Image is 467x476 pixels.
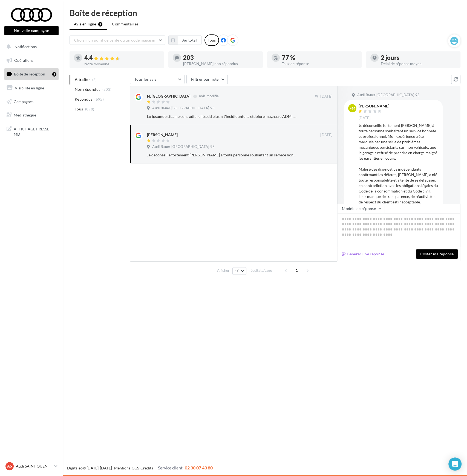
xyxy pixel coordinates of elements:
[3,41,57,52] button: Notifications
[132,466,139,470] a: CGS
[67,466,213,470] span: © [DATE]-[DATE] - - -
[15,44,37,49] span: Notifications
[350,106,355,111] span: FM
[186,75,228,84] button: Filtrer par note
[14,125,56,137] span: AFFICHAGE PRESSE MD
[14,99,33,104] span: Campagnes
[74,38,155,42] span: Choisir un point de vente ou un code magasin
[381,62,456,66] div: Délai de réponse moyen
[75,106,83,112] span: Tous
[416,249,458,259] button: Poster ma réponse
[152,106,215,111] span: Audi Bauer [GEOGRAPHIC_DATA] 93
[235,269,240,273] span: 10
[217,268,229,273] span: Afficher
[448,457,462,471] div: Open Intercom Messenger
[168,36,201,45] button: Au total
[3,68,60,80] a: Boîte de réception2
[4,461,59,471] a: AS Audi SAINT OUEN
[140,466,153,470] a: Crédits
[147,114,297,119] div: Lo ipsumdo sit ame cons adipi elitsedd eiusm t'incididuntu la etdolore magnaa e ADMI VENIA Quisn-...
[282,62,357,66] div: Taux de réponse
[357,93,420,98] span: Audi Bauer [GEOGRAPHIC_DATA] 93
[320,94,332,99] span: [DATE]
[381,55,456,61] div: 2 jours
[84,62,160,66] div: Note moyenne
[183,55,258,61] div: 203
[14,113,36,117] span: Médiathèque
[16,463,52,469] p: Audi SAINT OUEN
[3,96,60,107] a: Campagnes
[3,123,60,139] a: AFFICHAGE PRESSE MD
[134,77,157,81] span: Tous les avis
[204,34,219,46] div: Tous
[340,251,387,257] button: Générer une réponse
[3,82,60,94] a: Visibilité en ligne
[147,132,178,138] div: [PERSON_NAME]
[152,144,215,149] span: Audi Bauer [GEOGRAPHIC_DATA] 93
[67,466,83,470] a: Digitaleo
[14,72,45,76] span: Boîte de réception
[3,55,60,66] a: Opérations
[14,58,33,63] span: Opérations
[320,133,332,138] span: [DATE]
[7,463,12,469] span: AS
[70,36,165,45] button: Choisir un point de vente ou un code magasin
[4,26,59,35] button: Nouvelle campagne
[15,86,44,90] span: Visibilité en ligne
[292,266,301,275] span: 1
[147,152,297,158] div: Je déconseille fortement [PERSON_NAME] à toute personne souhaitant un service honnête et professi...
[359,123,439,232] div: Je déconseille fortement [PERSON_NAME] à toute personne souhaitant un service honnête et professi...
[130,75,185,84] button: Tous les avis
[102,87,112,92] span: (203)
[282,55,357,61] div: 77 %
[94,97,104,101] span: (695)
[158,465,183,470] span: Service client
[232,267,246,275] button: 10
[199,94,219,98] span: Avis modifié
[112,21,138,27] span: Commentaires
[359,104,389,108] div: [PERSON_NAME]
[147,94,190,99] div: N. [GEOGRAPHIC_DATA]
[84,55,160,61] div: 4.4
[337,204,385,213] button: Modèle de réponse
[185,465,213,470] span: 02 30 07 43 80
[178,36,201,45] button: Au total
[70,9,460,17] div: Boîte de réception
[85,107,94,111] span: (898)
[75,97,93,102] span: Répondus
[75,87,100,92] span: Non répondus
[359,116,371,121] span: [DATE]
[3,109,60,121] a: Médiathèque
[249,268,272,273] span: résultats/page
[52,72,56,77] div: 2
[114,466,130,470] a: Mentions
[183,62,258,66] div: [PERSON_NAME] non répondus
